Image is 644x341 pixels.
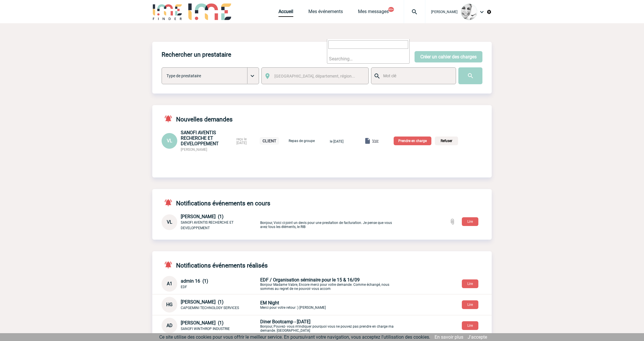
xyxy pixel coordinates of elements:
[274,74,355,78] span: [GEOGRAPHIC_DATA], département, région...
[350,138,380,143] a: Voir
[162,51,231,58] h4: Rechercher un prestataire
[167,138,172,143] span: VL
[260,319,310,324] span: Diner Bootcamp - [DATE]
[462,217,478,226] button: Lire
[462,300,478,309] button: Lire
[457,322,483,328] a: Lire
[181,220,234,230] span: SANOFI AVENTIS RECHERCHE ET DEVELOPPEMENT
[166,302,173,307] span: HG
[181,148,207,152] span: [PERSON_NAME]
[181,285,187,289] span: EDF
[181,327,230,331] span: SANOFI WINTHROP INDUSTRIE
[461,4,477,20] img: 103013-0.jpeg
[457,301,483,307] a: Lire
[435,137,458,145] p: Refuser
[152,3,182,20] img: IME-Finder
[388,7,394,12] button: 99+
[162,276,492,292] div: Conversation privée : Client - Agence
[162,261,268,269] h4: Notifications événements réalisés
[159,334,430,340] span: Ce site utilise des cookies pour vous offrir le meilleur service. En poursuivant votre navigation...
[260,277,397,291] p: Bonjour Madame Vabre, Encore merci pour votre demande. Comme échangé, nous sommes au regret de ne...
[358,9,389,17] a: Mes messages
[162,198,270,207] h4: Notifications événements en cours
[260,277,360,283] span: EDF / Organisation séminaire pour le 15 & 16/09
[468,334,487,340] a: J'accepte
[181,278,208,284] span: admin 16 (1)
[181,306,239,310] span: CAPGEMINI TECHNOLOGY SERVICES
[260,319,397,333] p: Bonjour, Pouvez- vous m'indiquer pourquoi vous ne pouvez pas prendre en charge ma demande. [GEOGR...
[364,137,371,144] img: folder.png
[462,321,478,330] button: Lire
[382,72,451,80] input: Mot clé
[435,334,463,340] a: En savoir plus
[462,279,478,288] button: Lire
[327,54,409,63] li: Searching…
[394,137,431,145] p: Prendre en charge
[181,214,224,219] span: [PERSON_NAME] (1)
[260,137,279,145] p: CLIENT
[167,323,173,328] span: AD
[457,281,483,286] a: Lire
[164,198,176,207] img: notifications-active-24-px-r.png
[162,297,492,313] div: Conversation privée : Client - Agence
[181,299,224,305] span: [PERSON_NAME] (1)
[162,219,397,225] a: VL [PERSON_NAME] (1) SANOFI AVENTIS RECHERCHE ET DEVELOPPEMENT Bonjour, Voici ci-joint un devis p...
[162,114,233,123] h4: Nouvelles demandes
[260,215,397,229] p: Bonjour, Voici ci-joint un devis pour une prestation de facturation. Je pense que vous avez tous ...
[458,67,482,84] input: Submit
[457,218,483,224] a: Lire
[260,300,397,310] p: Merci pour votre retour :) [PERSON_NAME]
[236,137,247,145] span: reçu le [DATE]
[278,9,293,17] a: Accueil
[181,130,219,146] span: SANOFI AVENTIS RECHERCHE ET DEVELOPPEMENT
[164,261,176,269] img: notifications-active-24-px-r.png
[162,318,492,333] div: Conversation privée : Client - Agence
[308,9,343,17] a: Mes événements
[167,219,172,225] span: VL
[164,114,176,123] img: notifications-active-24-px-r.png
[287,139,316,143] p: Repas de groupe
[162,281,397,286] a: A1 admin 16 (1) EDF EDF / Organisation séminaire pour le 15 & 16/09Bonjour Madame Vabre, Encore m...
[162,214,259,230] div: Conversation privée : Client - Agence
[162,301,397,307] a: HG [PERSON_NAME] (1) CAPGEMINI TECHNOLOGY SERVICES EM NightMerci pour votre retour :) [PERSON_NAME]
[330,139,343,143] span: le [DATE]
[162,322,397,328] a: AD [PERSON_NAME] (1) SANOFI WINTHROP INDUSTRIE Diner Bootcamp - [DATE]Bonjour, Pouvez- vous m'ind...
[260,300,279,306] span: EM Night
[181,320,224,326] span: [PERSON_NAME] (1)
[167,281,172,286] span: A1
[431,10,457,14] span: [PERSON_NAME]
[372,139,379,143] span: Voir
